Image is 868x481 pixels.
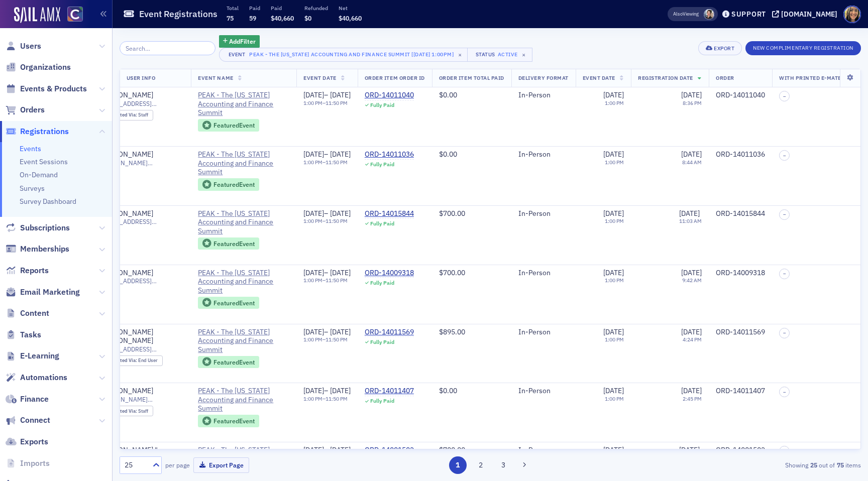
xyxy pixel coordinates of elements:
[365,387,414,396] div: ORD-14011407
[6,350,59,362] a: E-Learning
[304,5,328,12] p: Refunded
[99,209,153,218] a: [PERSON_NAME]
[681,268,702,277] span: [DATE]
[303,91,351,100] div: –
[99,446,184,472] a: [PERSON_NAME] "[PERSON_NAME]" [PERSON_NAME]
[198,91,289,117] span: PEAK - The Colorado Accounting and Finance Summit
[303,209,324,218] span: [DATE]
[6,415,50,426] a: Connect
[638,74,693,81] span: Registration Date
[110,408,138,414] span: Created Via :
[20,83,87,94] span: Events & Products
[198,415,259,427] div: Featured Event
[673,11,683,17] div: Also
[304,14,311,22] span: $0
[325,277,348,284] time: 11:50 PM
[219,48,469,62] button: EventPEAK - The [US_STATE] Accounting and Finance Summit [[DATE] 1:00pm]×
[198,328,289,354] a: PEAK - The [US_STATE] Accounting and Finance Summit
[20,62,71,73] span: Organizations
[365,446,414,455] a: ORD-14001502
[198,297,259,309] div: Featured Event
[303,396,351,402] div: –
[99,269,153,278] a: [PERSON_NAME]
[198,74,233,81] span: Event Name
[439,327,465,336] span: $895.00
[325,159,348,166] time: 11:50 PM
[198,91,289,117] a: PEAK - The [US_STATE] Accounting and Finance Summit
[6,436,48,447] a: Exports
[583,74,615,81] span: Event Date
[603,327,624,336] span: [DATE]
[779,74,857,81] span: With Printed E-Materials
[783,389,786,395] span: –
[271,14,294,22] span: $40,660
[716,91,765,100] div: ORD-14011040
[835,460,845,469] strong: 75
[439,150,457,159] span: $0.00
[679,209,700,218] span: [DATE]
[781,10,837,19] div: [DOMAIN_NAME]
[303,74,336,81] span: Event Date
[682,277,702,284] time: 9:42 AM
[704,9,714,20] span: Pamela Galey-Coleman
[20,436,48,447] span: Exports
[330,268,351,277] span: [DATE]
[6,126,69,137] a: Registrations
[330,209,351,218] span: [DATE]
[456,50,465,59] span: ×
[271,5,294,12] p: Paid
[20,184,45,193] a: Surveys
[213,418,255,424] div: Featured Event
[365,269,414,278] div: ORD-14009318
[605,277,624,284] time: 1:00 PM
[472,456,489,474] button: 2
[339,5,362,12] p: Net
[99,159,184,167] span: [PERSON_NAME][EMAIL_ADDRESS][PERSON_NAME][DOMAIN_NAME]
[714,46,734,51] div: Export
[14,7,60,23] img: SailAMX
[605,159,624,166] time: 1:00 PM
[673,11,699,18] span: Viewing
[475,51,496,58] div: Status
[303,446,351,455] div: –
[139,8,218,20] h1: Event Registrations
[20,222,70,233] span: Subscriptions
[325,336,348,343] time: 11:50 PM
[783,153,786,159] span: –
[198,178,259,191] div: Featured Event
[165,460,190,469] label: per page
[20,265,49,276] span: Reports
[303,209,351,218] div: –
[99,387,153,396] a: [PERSON_NAME]
[6,308,49,319] a: Content
[783,271,786,277] span: –
[303,277,351,284] div: –
[198,446,289,472] span: PEAK - The Colorado Accounting and Finance Summit
[110,409,148,414] div: Staff
[365,209,414,218] a: ORD-14015844
[370,398,394,404] div: Fully Paid
[213,241,255,247] div: Featured Event
[370,161,394,168] div: Fully Paid
[518,387,569,396] div: In-Person
[303,277,322,284] time: 1:00 PM
[6,265,49,276] a: Reports
[20,126,69,137] span: Registrations
[439,90,457,99] span: $0.00
[518,328,569,337] div: In-Person
[518,446,569,455] div: In-Person
[449,456,467,474] button: 1
[716,387,765,396] div: ORD-14011407
[60,7,83,24] a: View Homepage
[198,269,289,295] span: PEAK - The Colorado Accounting and Finance Summit
[365,328,414,337] a: ORD-14011569
[330,90,351,99] span: [DATE]
[99,328,184,345] a: [PERSON_NAME] [PERSON_NAME]
[698,41,742,55] button: Export
[20,157,68,166] a: Event Sessions
[745,41,861,55] button: New Complimentary Registration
